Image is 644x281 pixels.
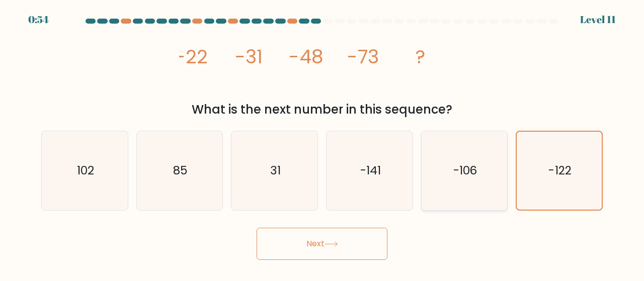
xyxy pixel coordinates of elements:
[257,228,387,260] button: Next
[453,162,477,179] text: -106
[347,43,379,70] tspan: -73
[77,162,94,179] text: 102
[28,12,49,27] div: 0:54
[173,162,188,179] text: 85
[416,43,425,70] tspan: ?
[47,101,597,119] div: What is the next number in this sequence?
[235,43,263,70] tspan: -31
[270,162,281,179] text: 31
[360,162,380,179] text: -141
[289,43,324,70] tspan: -48
[175,43,208,70] tspan: -22
[580,12,616,27] div: Level 11
[549,162,572,178] text: -122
